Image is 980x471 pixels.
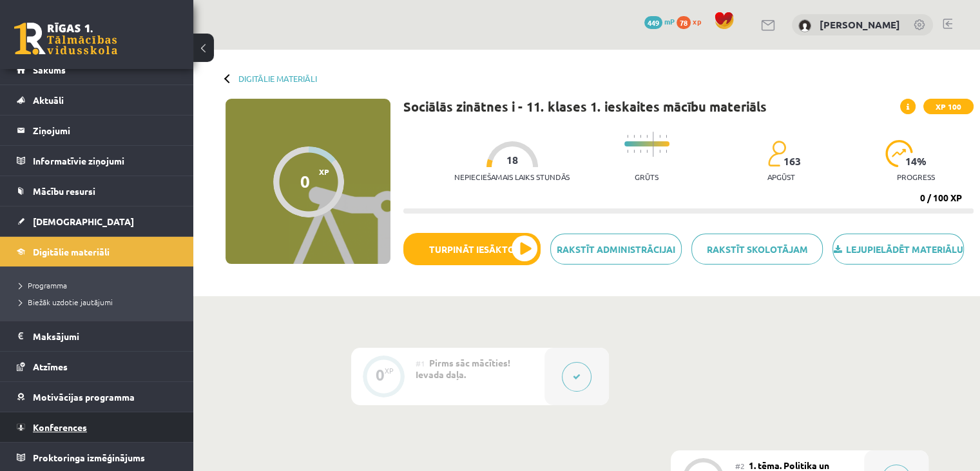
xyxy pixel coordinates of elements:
span: 14 % [905,155,927,167]
a: Rīgas 1. Tālmācības vidusskola [14,23,117,55]
legend: Maksājumi [33,321,177,351]
span: Pirms sāc mācīties! Ievada daļa. [416,357,510,380]
a: Digitālie materiāli [238,74,317,83]
img: icon-short-line-57e1e144782c952c97e751825c79c345078a6d821885a25fce030b3d8c18986b.svg [633,150,635,153]
img: icon-short-line-57e1e144782c952c97e751825c79c345078a6d821885a25fce030b3d8c18986b.svg [640,135,641,138]
img: icon-short-line-57e1e144782c952c97e751825c79c345078a6d821885a25fce030b3d8c18986b.svg [659,135,660,138]
a: Konferences [17,412,177,442]
a: Biežāk uzdotie jautājumi [19,296,180,308]
button: Turpināt iesākto [403,233,541,265]
p: progress [897,172,935,181]
img: icon-progress-161ccf0a02000e728c5f80fcf4c31c7af3da0e1684b2b1d7c360e028c24a22f1.svg [885,140,913,167]
span: xp [693,16,701,26]
a: Aktuāli [17,85,177,115]
a: [PERSON_NAME] [820,18,900,31]
span: #1 [416,358,425,368]
h1: Sociālās zinātnes i - 11. klases 1. ieskaites mācību materiāls [403,99,767,114]
a: Ziņojumi [17,115,177,145]
p: Nepieciešamais laiks stundās [454,172,570,181]
a: 449 mP [644,16,675,26]
span: Proktoringa izmēģinājums [33,452,145,463]
span: Aktuāli [33,94,64,106]
p: Grūts [635,172,658,181]
img: icon-short-line-57e1e144782c952c97e751825c79c345078a6d821885a25fce030b3d8c18986b.svg [627,150,628,153]
p: apgūst [767,172,795,181]
span: XP 100 [923,99,974,114]
div: 0 [300,172,310,191]
span: Sākums [33,64,66,75]
span: XP [319,167,329,176]
legend: Informatīvie ziņojumi [33,146,177,175]
img: icon-short-line-57e1e144782c952c97e751825c79c345078a6d821885a25fce030b3d8c18986b.svg [659,150,660,153]
a: [DEMOGRAPHIC_DATA] [17,206,177,236]
span: Atzīmes [33,361,68,372]
a: Programma [19,279,180,291]
a: Sākums [17,55,177,85]
span: mP [664,16,675,26]
img: Milana Sergejeva [798,19,811,32]
span: 163 [783,155,801,167]
span: Mācību resursi [33,185,95,197]
img: icon-short-line-57e1e144782c952c97e751825c79c345078a6d821885a25fce030b3d8c18986b.svg [640,150,641,153]
span: Programma [19,280,67,290]
span: 18 [506,154,518,166]
a: Informatīvie ziņojumi [17,146,177,175]
span: 78 [677,16,691,29]
span: Digitālie materiāli [33,246,110,257]
div: 0 [376,369,385,381]
img: icon-short-line-57e1e144782c952c97e751825c79c345078a6d821885a25fce030b3d8c18986b.svg [666,135,667,138]
a: Rakstīt administrācijai [550,234,682,265]
span: Motivācijas programma [33,391,135,403]
span: 449 [644,16,662,29]
img: icon-short-line-57e1e144782c952c97e751825c79c345078a6d821885a25fce030b3d8c18986b.svg [627,135,628,138]
span: Biežāk uzdotie jautājumi [19,297,113,307]
span: [DEMOGRAPHIC_DATA] [33,215,134,227]
a: Digitālie materiāli [17,237,177,266]
img: icon-short-line-57e1e144782c952c97e751825c79c345078a6d821885a25fce030b3d8c18986b.svg [666,150,667,153]
a: Motivācijas programma [17,382,177,412]
a: Atzīmes [17,352,177,381]
a: 78 xp [677,16,707,26]
a: Rakstīt skolotājam [691,234,823,265]
div: XP [385,367,394,374]
img: icon-long-line-d9ea69661e0d244f92f715978eff75569469978d946b2353a9bb055b3ed8787d.svg [653,132,654,157]
img: icon-short-line-57e1e144782c952c97e751825c79c345078a6d821885a25fce030b3d8c18986b.svg [633,135,635,138]
legend: Ziņojumi [33,115,177,145]
a: Maksājumi [17,321,177,351]
a: Lejupielādēt materiālu [832,234,964,265]
a: Mācību resursi [17,176,177,206]
img: students-c634bb4e5e11cddfef0936a35e636f08e4e9abd3cc4e673bd6f9a4125e45ecb1.svg [767,140,786,167]
img: icon-short-line-57e1e144782c952c97e751825c79c345078a6d821885a25fce030b3d8c18986b.svg [646,150,648,153]
span: #2 [735,461,745,471]
span: Konferences [33,421,87,433]
img: icon-short-line-57e1e144782c952c97e751825c79c345078a6d821885a25fce030b3d8c18986b.svg [646,135,648,138]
